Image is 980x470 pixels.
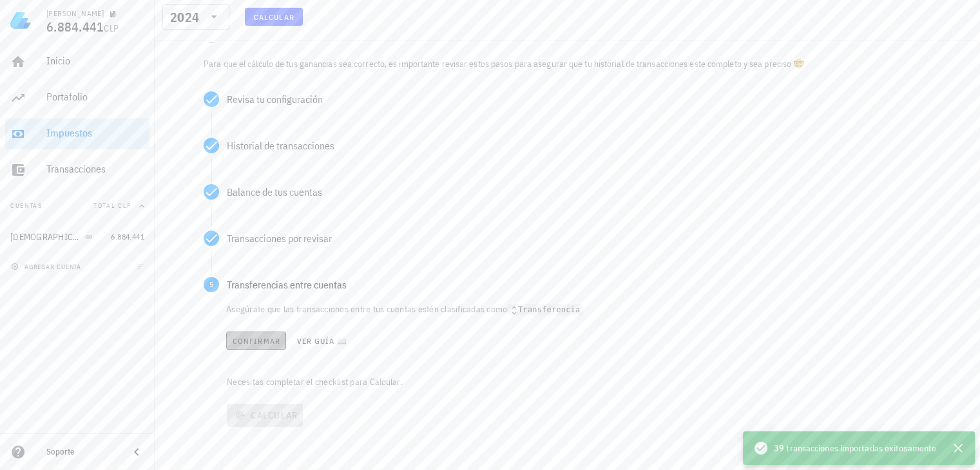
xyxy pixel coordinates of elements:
[170,11,199,24] div: 2024
[46,127,144,139] div: Impuestos
[5,191,149,221] button: CuentasTotal CLP
[8,260,87,273] button: agregar cuenta
[507,304,583,316] code: Transferencia
[204,277,219,292] span: 5
[226,332,286,350] button: Confirmar
[227,94,931,104] div: Revisa tu configuración
[232,336,280,346] span: Confirmar
[46,8,104,19] div: [PERSON_NAME]
[46,91,144,103] div: Portafolio
[226,303,931,316] p: Asegúrate que las transacciones entre tus cuentas estén clasificadas como
[253,12,294,22] span: Calcular
[14,263,81,271] span: agregar cuenta
[46,163,144,175] div: Transacciones
[46,447,119,457] div: Soporte
[296,336,348,346] span: Ver guía 📖
[291,332,353,350] button: Ver guía 📖
[5,46,149,77] a: Inicio
[111,232,144,241] span: 6.884.441
[46,55,144,67] div: Inicio
[162,4,229,30] div: 2024
[10,232,82,243] div: [DEMOGRAPHIC_DATA]
[774,441,936,455] span: 39 transacciones importadas exitosamente
[93,202,131,210] span: Total CLP
[227,140,931,151] div: Historial de transacciones
[227,187,931,197] div: Balance de tus cuentas
[5,221,149,252] a: [DEMOGRAPHIC_DATA] 6.884.441
[5,118,149,149] a: Impuestos
[46,18,104,35] span: 6.884.441
[245,8,303,26] button: Calcular
[227,279,931,290] div: Transferencias entre cuentas
[227,233,931,243] div: Transacciones por revisar
[5,82,149,113] a: Portafolio
[10,10,31,31] img: LedgiFi
[204,57,931,71] p: Para que el cálculo de tus ganancias sea correcto, es importante revisar estos pasos para asegura...
[104,23,119,34] span: CLP
[5,155,149,185] a: Transacciones
[224,375,941,388] p: Necesitas completar el checklist para Calcular.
